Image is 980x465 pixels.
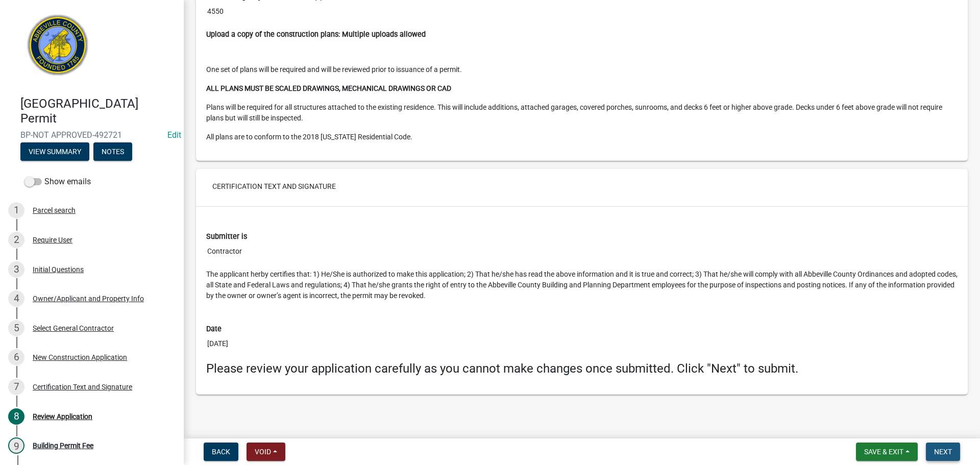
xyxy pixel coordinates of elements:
button: View Summary [20,142,89,161]
p: Plans will be required for all structures attached to the existing residence. This will include a... [206,102,958,124]
div: Building Permit Fee [33,442,93,449]
div: Review Application [33,413,92,420]
button: Certification Text and Signature [204,177,344,195]
span: Void [255,448,271,456]
div: Select General Contractor [33,325,114,332]
span: Save & Exit [864,448,903,456]
div: New Construction Application [33,354,127,361]
div: Owner/Applicant and Property Info [33,295,144,302]
button: Void [247,443,285,461]
a: Edit [167,130,181,140]
div: 8 [8,408,24,425]
wm-modal-confirm: Notes [93,148,132,156]
button: Save & Exit [856,443,918,461]
span: BP-NOT APPROVED-492721 [20,130,163,140]
div: Require User [33,236,72,243]
wm-modal-confirm: Summary [20,148,89,156]
span: Next [934,448,952,456]
div: 7 [8,379,24,395]
div: Initial Questions [33,266,84,273]
div: 5 [8,320,24,336]
p: All plans are to conform to the 2018 [US_STATE] Residential Code. [206,132,958,142]
div: 6 [8,349,24,365]
button: Notes [93,142,132,161]
p: The applicant herby certifies that: 1) He/She is authorized to make this application; 2) That he/... [206,269,958,301]
label: Upload a copy of the construction plans: Multiple uploads allowed [206,31,426,38]
label: Date [206,326,222,333]
img: Abbeville County, South Carolina [20,11,95,86]
div: 9 [8,437,24,454]
div: 2 [8,232,24,248]
label: Show emails [24,176,91,188]
p: One set of plans will be required and will be reviewed prior to issuance of a permit. [206,64,958,75]
button: Next [926,443,960,461]
h4: Please review your application carefully as you cannot make changes once submitted. Click "Next" ... [206,361,958,376]
button: Back [204,443,238,461]
label: Submitter is [206,233,247,240]
div: Certification Text and Signature [33,383,132,390]
div: 1 [8,202,24,218]
h4: [GEOGRAPHIC_DATA] Permit [20,96,176,126]
div: 3 [8,261,24,278]
wm-modal-confirm: Edit Application Number [167,130,181,140]
strong: ALL PLANS MUST BE SCALED DRAWINGS, MECHANICAL DRAWINGS OR CAD [206,84,451,92]
span: Back [212,448,230,456]
div: Parcel search [33,207,76,214]
div: 4 [8,290,24,307]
